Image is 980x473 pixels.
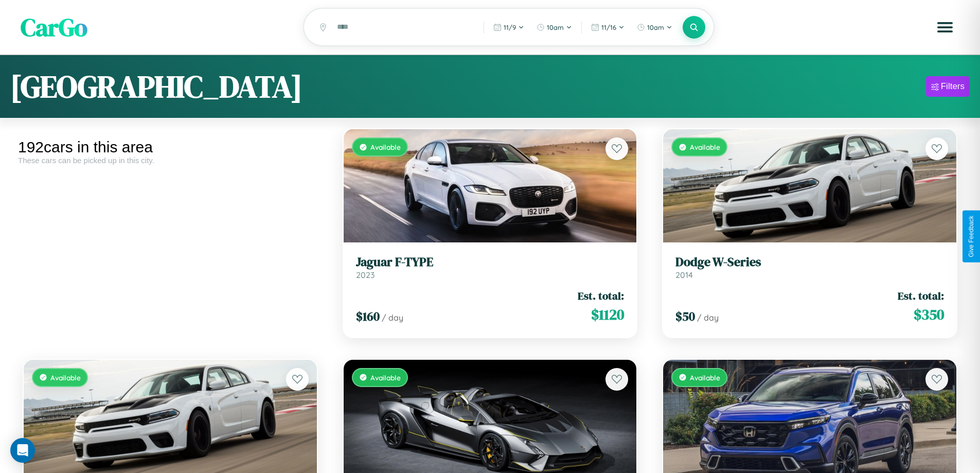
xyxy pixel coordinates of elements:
[914,304,944,325] span: $ 350
[50,373,81,382] span: Available
[632,19,678,36] button: 10am
[488,19,529,36] button: 11/9
[370,143,401,151] span: Available
[547,23,564,31] span: 10am
[675,255,944,270] h3: Dodge W-Series
[675,270,693,280] span: 2014
[370,373,401,382] span: Available
[21,10,87,44] span: CarGo
[356,308,380,325] span: $ 160
[675,308,695,325] span: $ 50
[356,255,625,280] a: Jaguar F-TYPE2023
[382,312,403,323] span: / day
[941,81,965,92] div: Filters
[690,373,720,382] span: Available
[926,76,970,97] button: Filters
[601,23,616,31] span: 11 / 16
[586,19,630,36] button: 11/16
[675,255,944,280] a: Dodge W-Series2014
[356,255,625,270] h3: Jaguar F-TYPE
[504,23,516,31] span: 11 / 9
[531,19,577,36] button: 10am
[10,438,35,463] div: Open Intercom Messenger
[697,312,719,323] span: / day
[18,138,323,156] div: 192 cars in this area
[591,304,624,325] span: $ 1120
[898,288,944,303] span: Est. total:
[690,143,720,151] span: Available
[356,270,375,280] span: 2023
[10,65,302,108] h1: [GEOGRAPHIC_DATA]
[968,216,975,257] div: Give Feedback
[578,288,624,303] span: Est. total:
[18,156,323,165] div: These cars can be picked up in this city.
[931,13,959,42] button: Open menu
[647,23,664,31] span: 10am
